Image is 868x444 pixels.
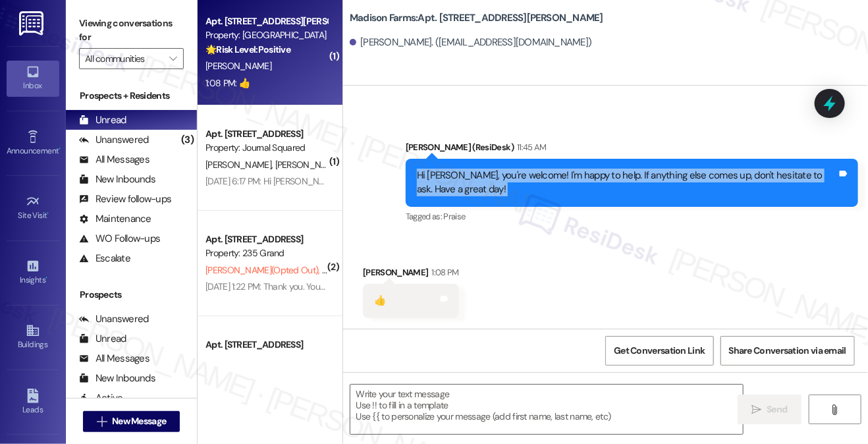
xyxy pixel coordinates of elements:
div: Unread [79,113,126,127]
span: • [45,273,47,283]
div: 👍 [374,294,386,308]
a: Inbox [7,61,59,96]
div: Prospects + Residents [66,89,197,103]
button: New Message [83,411,180,432]
div: 1:08 PM: 👍 [205,77,250,89]
span: • [47,209,49,218]
a: Leads [7,385,59,420]
div: Property: Journal Squared [205,141,327,155]
div: 1:08 PM [429,265,459,279]
div: All Messages [79,352,149,366]
div: Active [79,391,123,405]
b: Madison Farms: Apt. [STREET_ADDRESS][PERSON_NAME] [350,11,603,25]
label: Viewing conversations for [79,13,184,48]
div: Unread [79,332,126,346]
a: Site Visit • [7,190,59,226]
div: [PERSON_NAME] [363,265,459,284]
span: New Message [112,414,166,428]
span: • [59,144,61,153]
div: WO Follow-ups [79,232,160,246]
div: Review follow-ups [79,192,171,206]
span: [PERSON_NAME] [275,159,341,171]
div: All Messages [79,153,149,167]
div: Escalate [79,252,130,265]
div: [PERSON_NAME]. ([EMAIL_ADDRESS][DOMAIN_NAME]) [350,36,592,49]
div: Apt. [STREET_ADDRESS] [205,127,327,141]
a: Buildings [7,319,59,355]
span: Send [767,402,787,416]
button: Get Conversation Link [605,336,713,366]
span: [PERSON_NAME] [205,159,275,171]
div: Apt. [STREET_ADDRESS][PERSON_NAME] [205,14,327,28]
span: [PERSON_NAME] (Opted Out) [205,264,322,276]
span: Share Conversation via email [729,344,846,358]
button: Send [738,395,801,424]
i:  [169,53,176,64]
a: Insights • [7,255,59,291]
div: Prospects [66,288,197,302]
button: Share Conversation via email [720,336,855,366]
div: Property: 235 Grand [205,246,327,260]
div: Unanswered [79,133,149,147]
i:  [751,404,761,415]
div: Apt. [STREET_ADDRESS] [205,233,327,246]
div: Apt. [STREET_ADDRESS] [205,338,327,352]
div: Property: [GEOGRAPHIC_DATA] [205,28,327,42]
div: Tagged as: [406,207,858,226]
img: ResiDesk Logo [19,11,46,36]
div: [DATE] 1:22 PM: Thank you. You will no longer receive texts from this thread. Please reply with '... [205,281,852,292]
i:  [97,416,107,427]
div: [PERSON_NAME] (ResiDesk) [406,140,858,159]
div: New Inbounds [79,173,155,186]
span: Praise [444,211,466,222]
span: Get Conversation Link [614,344,705,358]
div: Maintenance [79,212,151,226]
div: (3) [178,130,197,150]
div: Hi [PERSON_NAME], you're welcome! I'm happy to help. If anything else comes up, don't hesitate to... [417,169,837,197]
div: New Inbounds [79,372,155,385]
input: All communities [85,48,163,69]
div: 11:45 AM [514,140,547,154]
span: [PERSON_NAME] [205,60,271,72]
i:  [830,404,840,415]
div: Unanswered [79,312,149,326]
strong: 🌟 Risk Level: Positive [205,43,290,55]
